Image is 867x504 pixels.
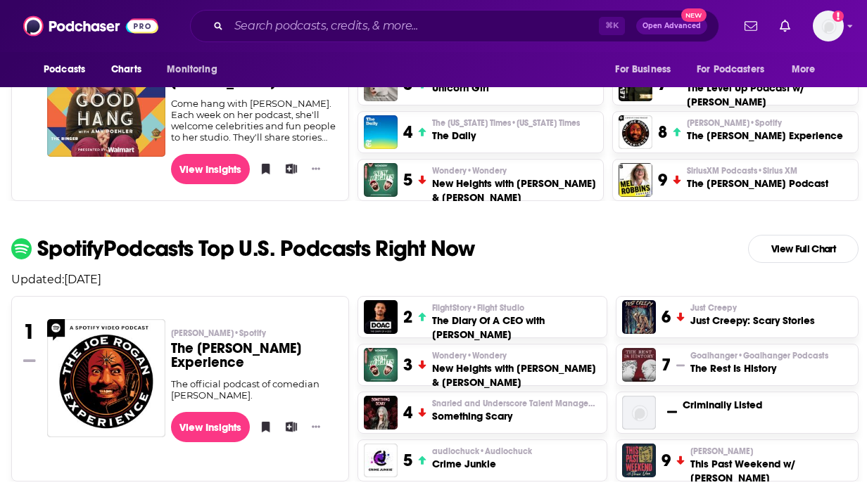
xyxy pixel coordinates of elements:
span: • Flight Studio [472,303,524,313]
span: Podcasts [44,60,85,79]
span: The [US_STATE] Times [432,117,580,129]
span: audiochuck [432,446,532,457]
a: Show notifications dropdown [774,14,796,38]
p: Joe Rogan • Spotify [687,117,843,129]
img: The Diary Of A CEO with Steven Bartlett [364,300,398,334]
h3: New Heights with [PERSON_NAME] & [PERSON_NAME] [432,361,601,389]
a: Wondery•WonderyNew Heights with [PERSON_NAME] & [PERSON_NAME] [432,350,601,389]
span: • Spotify [749,118,782,128]
a: [PERSON_NAME]•SpotifyThe [PERSON_NAME] Experience [171,328,338,378]
a: New Heights with Jason & Travis Kelce [364,348,398,382]
a: The [US_STATE] Times•[US_STATE] TimesThe Daily [432,117,580,143]
button: Add to List [281,416,295,437]
img: Criminally Listed [622,396,656,429]
div: Come hang with [PERSON_NAME]. Each week on her podcast, she'll welcome celebrities and fun people... [171,98,338,143]
a: Wondery•WonderyNew Heights with [PERSON_NAME] & [PERSON_NAME] [432,165,597,205]
h3: The Daily [432,129,580,143]
img: Something Scary [364,396,398,429]
span: FlightStory [432,302,524,314]
h3: The [PERSON_NAME] Experience [687,129,843,143]
a: The Joe Rogan Experience [47,319,165,437]
button: open menu [605,56,688,83]
p: SiriusXM Podcasts • Sirius XM [687,165,828,176]
img: Good Hang with Amy Poehler [47,39,165,157]
h3: Crime Junkie [432,457,532,471]
h3: 1 [23,319,35,344]
span: • [US_STATE] Times [511,118,580,128]
button: Add to List [281,158,295,179]
h3: 7 [662,354,671,375]
button: open menu [157,56,235,83]
span: [PERSON_NAME] [171,328,266,339]
h3: The Diary Of A CEO with [PERSON_NAME] [432,314,601,342]
button: open menu [782,56,833,83]
h3: The Level Up Podcast w/ [PERSON_NAME] [687,81,852,109]
p: Snarled and Underscore Talent Management • Studio 71 [432,398,601,409]
span: Wondery [432,165,507,176]
button: Show More Button [306,420,326,434]
h3: The [PERSON_NAME] Podcast [687,176,828,190]
span: [PERSON_NAME] [687,117,782,129]
h3: 5 [403,450,412,471]
a: The Daily [364,115,398,149]
h3: 8 [658,122,667,143]
a: The Joe Rogan Experience [47,319,165,437]
p: The New York Times • New York Times [432,117,580,129]
img: The Rest Is History [622,348,656,382]
button: Show profile menu [813,11,844,41]
span: More [792,60,816,79]
input: Search podcasts, credits, & more... [229,15,599,37]
span: Charts [111,60,141,79]
img: User Profile [813,11,844,41]
div: The official podcast of comedian [PERSON_NAME]. [171,378,338,401]
span: New [681,8,707,22]
h3: 2 [403,306,412,328]
h3: Just Creepy: Scary Stories [690,314,815,328]
p: Theo Von [690,446,852,457]
p: Goalhanger • Goalhanger Podcasts [690,350,828,361]
p: Wondery • Wondery [432,350,601,361]
p: audiochuck • Audiochuck [432,446,532,457]
span: Snarled and Underscore Talent Management [432,398,601,409]
img: This Past Weekend w/ Theo Von [622,444,656,477]
p: Spotify Podcasts Top U.S. Podcasts Right Now [37,238,475,260]
span: SiriusXM Podcasts [687,165,797,176]
img: The Joe Rogan Experience [619,115,652,149]
span: For Podcasters [697,60,764,79]
span: • Goalhanger Podcasts [738,351,828,361]
a: [PERSON_NAME]This Past Weekend w/ [PERSON_NAME] [690,446,852,485]
svg: Add a profile image [833,11,844,22]
button: Open AdvancedNew [636,18,707,34]
h3: This Past Weekend w/ [PERSON_NAME] [690,457,852,485]
span: • Wondery [467,166,507,176]
h3: 4 [403,122,412,143]
span: Monitoring [167,60,217,79]
h3: The Rest Is History [690,361,828,375]
button: Show More Button [306,162,326,176]
span: [PERSON_NAME] [690,446,753,457]
a: audiochuck•AudiochuckCrime Junkie [432,446,532,471]
a: Show notifications dropdown [739,14,763,38]
img: New Heights with Jason & Travis Kelce [364,163,398,197]
p: Wondery • Wondery [432,165,597,176]
button: Bookmark Podcast [255,158,270,179]
a: Criminally Listed [683,398,762,412]
div: Search podcasts, credits, & more... [190,10,719,42]
span: Logged in as gabriellaippaso [813,11,844,41]
h3: The [PERSON_NAME] Experience [171,342,338,370]
img: Crime Junkie [364,444,398,477]
h3: 9 [662,450,671,471]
